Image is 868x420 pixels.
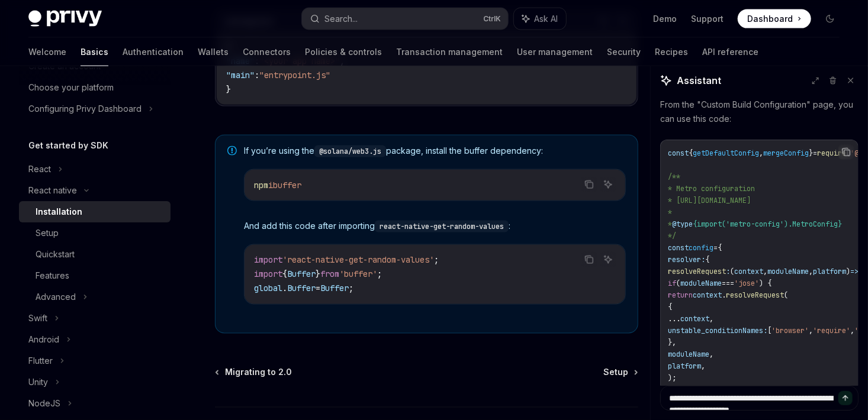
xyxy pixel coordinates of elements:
div: Choose your platform [28,80,114,95]
span: , [809,326,813,335]
code: @solana/web3.js [314,146,386,157]
span: {import('metro-config').MetroConfig} [693,219,842,229]
span: getDefaultConfig [693,148,759,158]
span: { [689,148,693,158]
span: { [282,269,287,280]
span: resolveRequest [726,290,784,300]
div: Android [28,332,59,347]
span: , [759,148,763,158]
span: }, [668,338,676,347]
span: 'react-native-get-random-values' [282,255,434,266]
span: moduleName [668,350,709,359]
span: === [722,279,734,288]
span: And add this code after importing : [244,220,626,232]
span: return [668,290,693,300]
div: Setup [36,226,59,240]
span: global [254,283,282,294]
button: Ask AI [600,252,616,267]
span: resolveRequest [668,267,726,276]
span: , [763,267,767,276]
span: 'buffer' [339,269,377,280]
span: , [850,326,854,335]
a: Setup [19,222,171,244]
a: Authentication [123,38,184,66]
span: , [701,361,705,371]
a: User management [517,38,593,66]
span: context [693,290,722,300]
span: Buffer [287,269,316,280]
a: Basics [81,38,108,66]
a: API reference [702,38,758,66]
span: from [320,269,339,280]
div: Flutter [28,354,53,368]
div: Features [36,269,69,283]
span: } [809,148,813,158]
a: Setup [603,367,637,379]
span: } [226,84,231,95]
img: dark logo [28,11,102,27]
span: ... [668,314,680,324]
button: Search...CtrlK [302,8,508,30]
span: "entrypoint.js" [259,70,330,80]
span: ; [349,283,353,294]
span: => [850,267,859,276]
div: Swift [28,311,47,325]
span: platform [668,361,701,371]
button: Copy the contents from the code block [581,252,597,267]
span: mergeConfig [763,148,809,158]
span: 'jose' [734,279,759,288]
a: Transaction management [396,38,503,66]
a: Dashboard [738,9,811,28]
div: Configuring Privy Dashboard [28,102,142,116]
span: * [URL][DOMAIN_NAME] [668,196,751,205]
a: Policies & controls [305,38,382,66]
div: Installation [36,205,82,219]
span: = [316,283,320,294]
span: Dashboard [747,13,793,25]
span: 'require' [813,326,850,335]
a: Quickstart [19,244,171,265]
svg: Note [227,146,237,156]
span: 'browser' [771,326,809,335]
span: Ctrl K [483,14,501,24]
span: moduleName [767,267,809,276]
span: Ask AI [534,13,558,25]
span: const [668,243,689,253]
span: ) [846,267,850,276]
h5: Get started by SDK [28,138,108,153]
code: react-native-get-random-values [375,221,509,232]
button: Ask AI [600,177,616,192]
button: Send message [838,391,853,405]
div: Unity [28,375,48,389]
span: { [668,302,672,312]
a: Choose your platform [19,77,171,98]
div: React native [28,183,77,198]
span: context [734,267,763,276]
a: Wallets [198,38,229,66]
span: context [680,314,709,324]
span: * Metro configuration [668,184,755,193]
div: Advanced [36,290,76,304]
span: import [254,255,282,266]
a: Installation [19,201,171,222]
span: ( [784,290,788,300]
a: Support [691,13,724,25]
span: { [705,255,709,264]
span: If you’re using the package, install the buffer dependency: [244,145,626,157]
span: ( [730,267,734,276]
span: Buffer [287,283,316,294]
p: From the "Custom Build Configuration" page, you can use this code: [660,98,859,126]
span: ; [377,269,382,280]
span: import [254,269,282,280]
span: moduleName [680,279,722,288]
span: . [722,290,726,300]
span: ); [668,373,676,383]
span: , [709,314,713,324]
span: } [316,269,320,280]
span: ( [676,279,680,288]
span: "main" [226,70,255,80]
span: = [813,148,817,158]
span: if [668,279,676,288]
span: ) { [759,279,771,288]
span: , [809,267,813,276]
